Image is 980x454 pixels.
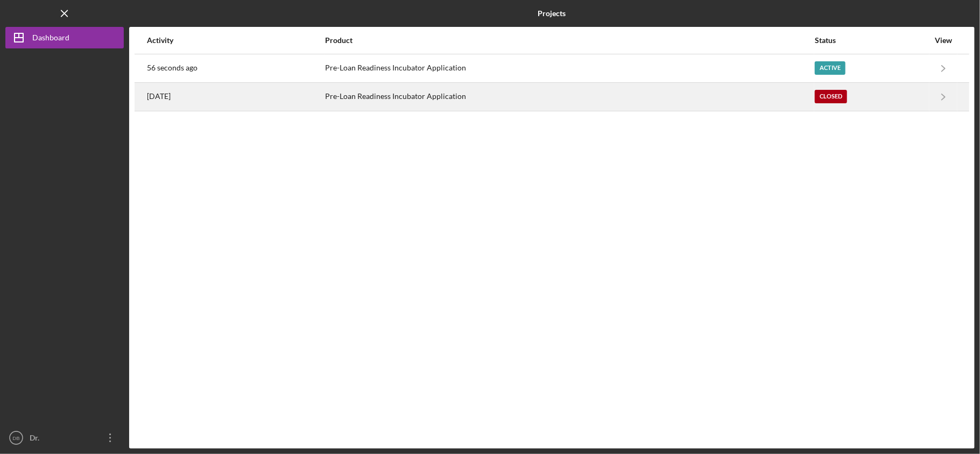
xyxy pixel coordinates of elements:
time: 2025-10-03 14:05 [147,92,171,101]
div: Activity [147,36,324,45]
button: Dashboard [5,27,124,48]
div: Pre-Loan Readiness Incubator Application [325,83,814,110]
button: DBDr. [PERSON_NAME] [5,427,124,449]
div: View [930,36,957,45]
div: Active [815,61,845,75]
div: Pre-Loan Readiness Incubator Application [325,55,814,82]
time: 2025-10-10 16:30 [147,63,198,72]
div: Product [325,36,814,45]
div: Closed [815,90,847,103]
div: Status [815,36,929,45]
text: DB [12,435,19,441]
div: Dashboard [32,27,69,51]
b: Projects [538,9,566,18]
